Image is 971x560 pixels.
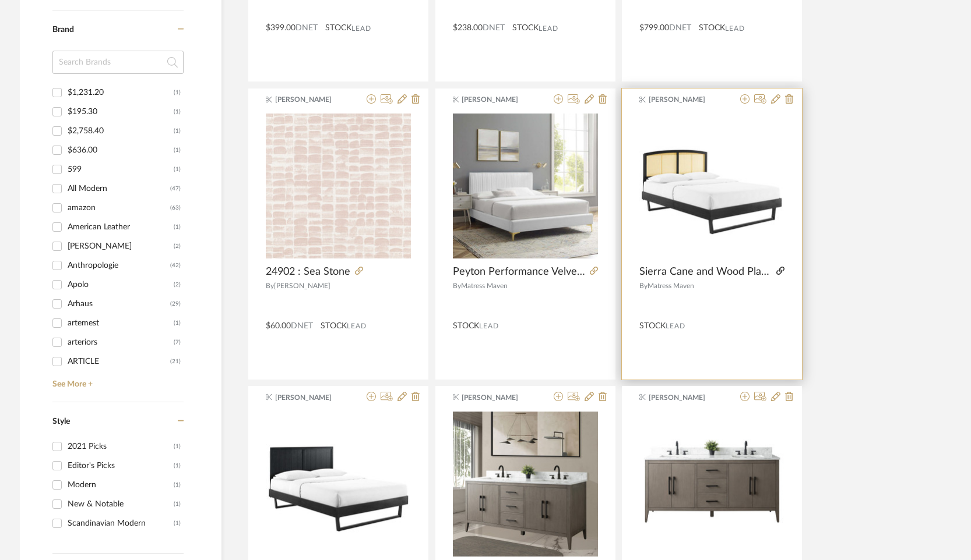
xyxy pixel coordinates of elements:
div: Apolo [68,275,174,294]
span: Style [52,417,70,426]
div: Modern [68,476,174,494]
div: ARTICLE [68,352,170,371]
div: (2) [174,275,181,294]
span: By [266,282,274,289]
div: (1) [174,102,181,121]
img: Sierra Cane and Wood Platform Bed With Angular Legs - Full / Black [639,114,784,258]
div: $195.30 [68,102,174,121]
div: (63) [170,199,181,217]
div: (29) [170,295,181,313]
div: (1) [174,495,181,513]
div: 599 [68,160,174,179]
img: Peyton Performance Velvet Platform Bed With Gold Metal Legs - Full / White [453,114,598,258]
div: Anthropologie [68,256,170,275]
span: STOCK [699,22,725,34]
img: 72'' Double Bathroom Vanity with Engineered Marble Top [453,412,598,557]
div: artemest [68,314,174,332]
span: DNET [483,24,505,32]
span: Lead [725,24,745,33]
span: STOCK [321,320,347,332]
span: STOCK [325,22,351,34]
span: 24902 : Sea Stone [266,265,350,278]
div: $2,758.40 [68,122,174,140]
div: $636.00 [68,141,174,160]
div: 2021 Picks [68,437,174,456]
div: (47) [170,179,181,198]
div: 0 [639,114,784,259]
img: Alana Wood Platform Bed With Angular Frame - Full / Black [266,412,411,557]
div: [PERSON_NAME] [68,237,174,256]
div: 0 [266,411,411,557]
img: 24902 : Sea Stone [266,114,411,258]
span: STOCK [512,22,539,34]
div: (1) [174,141,181,160]
span: Lead [666,322,685,330]
span: DNET [291,322,313,330]
div: Editor's Picks [68,456,174,475]
div: (1) [174,476,181,494]
span: STOCK [639,320,666,332]
div: 0 [453,114,598,259]
span: $399.00 [266,24,295,32]
span: DNET [669,24,691,32]
span: $60.00 [266,322,291,330]
div: (1) [174,160,181,179]
div: (1) [174,437,181,456]
img: Vanity Art Renzo 72" Double Sink Bathroom Vanity Cabinet with Engineered Marble Top [639,412,784,557]
span: By [453,282,461,289]
span: [PERSON_NAME] [462,94,535,105]
div: arteriors [68,333,174,352]
span: Matress Maven [461,282,508,289]
span: Peyton Performance Velvet Platform Bed With Gold Metal Legs - Full / White [453,265,585,278]
div: (1) [174,122,181,140]
span: Lead [479,322,499,330]
div: (42) [170,256,181,275]
a: See More + [50,371,184,389]
div: (1) [174,514,181,533]
span: Lead [347,322,367,330]
div: $1,231.20 [68,83,174,102]
span: [PERSON_NAME] [275,392,349,403]
div: amazon [68,199,170,217]
span: [PERSON_NAME] [462,392,535,403]
div: (2) [174,237,181,256]
div: New & Notable [68,495,174,513]
div: (1) [174,83,181,102]
span: Lead [351,24,371,33]
div: Scandinavian Modern [68,514,174,533]
span: [PERSON_NAME] [275,94,349,105]
span: DNET [295,24,318,32]
span: Brand [52,26,74,34]
div: (1) [174,456,181,475]
span: [PERSON_NAME] [649,94,722,105]
div: American Leather [68,218,174,236]
input: Search Brands [52,51,184,74]
span: Matress Maven [648,282,694,289]
span: Sierra Cane and Wood Platform Bed With Angular Legs - Full / Black [639,265,772,278]
div: 0 [453,411,598,557]
div: (1) [174,218,181,236]
div: Arhaus [68,295,170,313]
div: (7) [174,333,181,352]
span: [PERSON_NAME] [274,282,330,289]
div: All Modern [68,179,170,198]
span: Lead [539,24,558,33]
span: By [639,282,648,289]
div: (21) [170,352,181,371]
span: STOCK [453,320,479,332]
div: (1) [174,314,181,332]
span: $799.00 [639,24,669,32]
span: $238.00 [453,24,483,32]
span: [PERSON_NAME] [649,392,722,403]
div: 0 [266,114,411,259]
